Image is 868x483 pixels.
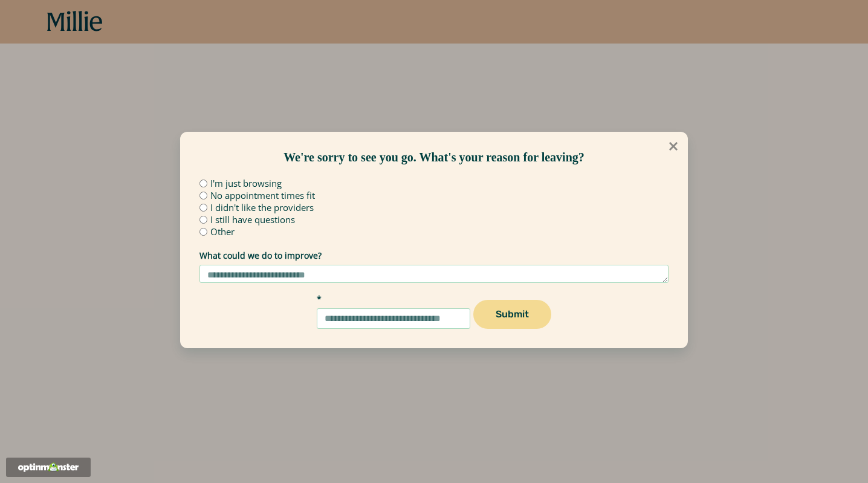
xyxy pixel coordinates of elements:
label: What could we do to improve? [199,251,669,260]
button: Submit [473,300,551,329]
label: Other [210,227,235,236]
img: Powered by OptinMonster [18,462,79,472]
span: We're sorry to see you go. What's your reason for leaving? [283,151,585,164]
label: No appointment times fit [210,191,315,200]
label: I still have questions [210,215,295,224]
label: I didn't like the providers [210,203,314,212]
label: I'm just browsing [210,179,282,188]
button: Close [659,132,687,160]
